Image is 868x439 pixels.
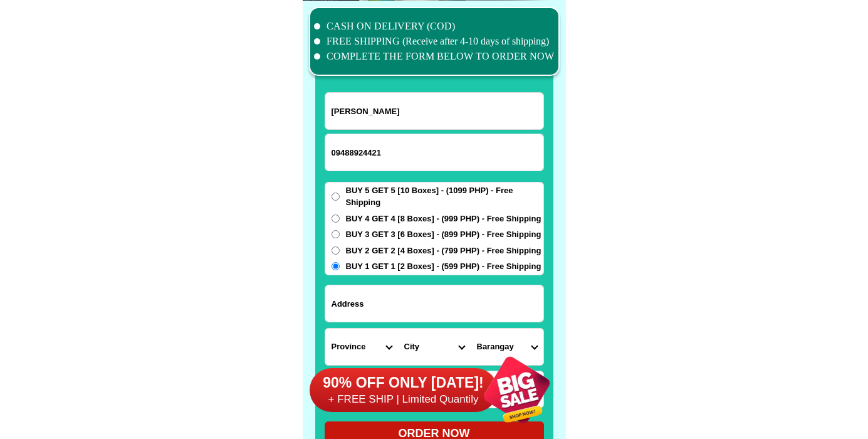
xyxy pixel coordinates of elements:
input: BUY 5 GET 5 [10 Boxes] - (1099 PHP) - Free Shipping [332,193,340,201]
select: Select district [398,329,471,365]
select: Select province [325,329,398,365]
input: BUY 4 GET 4 [8 Boxes] - (999 PHP) - Free Shipping [332,214,340,223]
span: BUY 4 GET 4 [8 Boxes] - (999 PHP) - Free Shipping [346,213,541,225]
input: Input full_name [325,93,543,129]
input: Input address [325,285,543,322]
li: COMPLETE THE FORM BELOW TO ORDER NOW [314,49,555,64]
span: BUY 2 GET 2 [4 Boxes] - (799 PHP) - Free Shipping [346,245,541,257]
h6: + FREE SHIP | Limited Quantily [310,393,498,406]
h6: 90% OFF ONLY [DATE]! [310,374,498,393]
li: CASH ON DELIVERY (COD) [314,19,555,34]
input: Input phone_number [325,134,543,171]
span: BUY 5 GET 5 [10 Boxes] - (1099 PHP) - Free Shipping [346,184,543,209]
input: BUY 1 GET 1 [2 Boxes] - (599 PHP) - Free Shipping [332,262,340,270]
select: Select commune [471,329,543,365]
input: BUY 2 GET 2 [4 Boxes] - (799 PHP) - Free Shipping [332,246,340,255]
span: BUY 3 GET 3 [6 Boxes] - (899 PHP) - Free Shipping [346,228,541,241]
input: BUY 3 GET 3 [6 Boxes] - (899 PHP) - Free Shipping [332,230,340,238]
li: FREE SHIPPING (Receive after 4-10 days of shipping) [314,34,555,49]
span: BUY 1 GET 1 [2 Boxes] - (599 PHP) - Free Shipping [346,260,541,273]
